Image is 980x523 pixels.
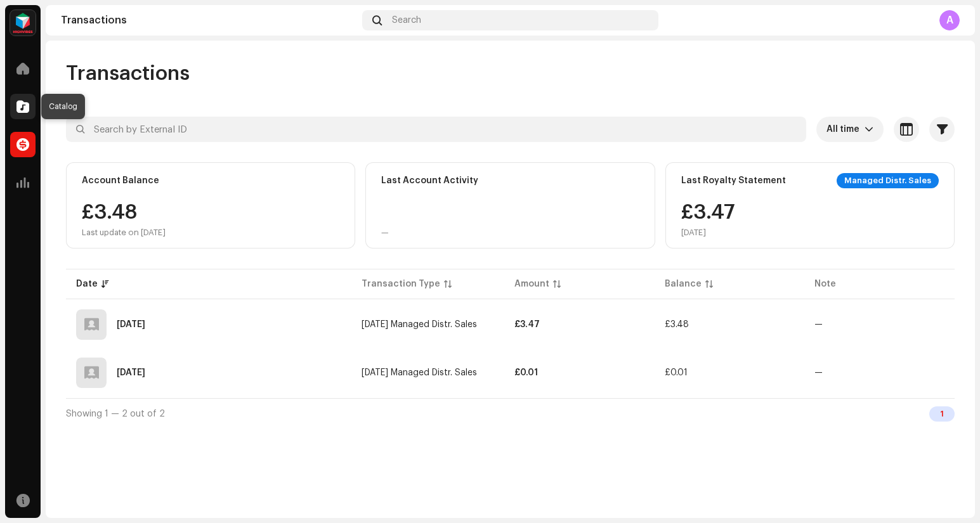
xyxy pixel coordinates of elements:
div: A [939,10,960,30]
img: feab3aad-9b62-475c-8caf-26f15a9573ee [10,10,36,36]
div: Managed Distr. Sales [837,173,939,188]
re-a-table-badge: — [814,320,823,329]
span: Sep 2025 Managed Distr. Sales [362,320,477,329]
strong: £3.47 [514,320,540,329]
span: Showing 1 — 2 out of 2 [66,410,165,418]
div: — [381,228,389,238]
div: Balance [665,278,702,290]
re-a-table-badge: — [814,368,823,377]
strong: £0.01 [514,368,538,377]
div: Last Account Activity [381,176,478,186]
div: Transactions [61,15,357,25]
div: Amount [514,278,549,290]
span: Transactions [66,61,190,86]
span: £0.01 [665,368,688,377]
span: £3.48 [665,320,689,329]
input: Search by External ID [66,117,806,142]
div: Date [76,278,98,290]
div: Transaction Type [362,278,440,290]
div: Last Royalty Statement [681,176,786,186]
span: Aug 2025 Managed Distr. Sales [362,368,477,377]
div: dropdown trigger [865,117,873,142]
span: All time [826,117,865,142]
div: 1 [929,406,955,422]
div: Last update on [DATE] [82,228,166,238]
div: Aug 23, 2025 [117,368,145,377]
div: [DATE] [681,228,735,238]
span: Search [392,15,421,25]
div: Account Balance [82,176,159,186]
div: Sep 16, 2025 [117,320,145,329]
